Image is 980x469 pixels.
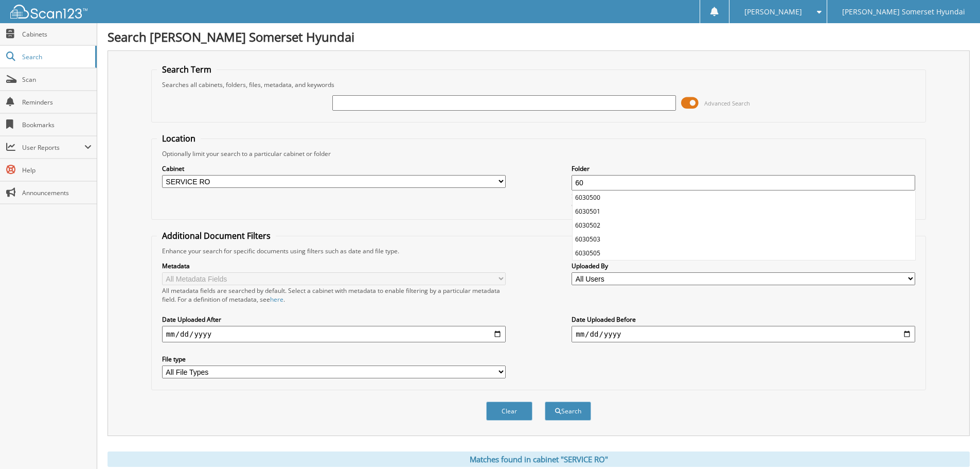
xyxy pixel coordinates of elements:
div: Optionally limit your search to a particular cabinet or folder [157,149,920,158]
li: 6030502 [573,218,915,232]
li: 6030505 [573,246,915,260]
span: Scan [22,75,92,84]
img: scan123-logo-white.svg [10,5,87,19]
span: Bookmarks [22,120,92,129]
input: end [572,326,915,342]
button: Clear [486,402,532,421]
span: Help [22,166,92,175]
label: Date Uploaded Before [572,315,915,324]
span: Reminders [22,98,92,107]
h1: Search [PERSON_NAME] Somerset Hyundai [108,28,970,45]
legend: Location [157,133,201,144]
span: Cabinets [22,30,92,39]
div: Enhance your search for specific documents using filters such as date and file type. [157,247,920,255]
legend: Additional Document Filters [157,230,276,241]
label: Metadata [162,262,506,270]
div: Matches found in cabinet "SERVICE RO" [108,451,970,467]
input: start [162,326,506,342]
span: Search [22,53,90,61]
li: 6030503 [573,232,915,246]
span: User Reports [22,143,84,152]
li: 6030501 [573,204,915,218]
label: File type [162,355,506,363]
span: Announcements [22,188,92,197]
legend: Search Term [157,64,217,75]
label: Cabinet [162,164,506,173]
div: Searches all cabinets, folders, files, metadata, and keywords [157,80,920,89]
span: [PERSON_NAME] Somerset Hyundai [842,9,965,15]
label: Uploaded By [572,262,915,270]
label: Folder [572,164,915,173]
li: 6030506 [573,260,915,274]
label: Date Uploaded After [162,315,506,324]
div: All metadata fields are searched by default. Select a cabinet with metadata to enable filtering b... [162,286,506,304]
iframe: Chat Widget [929,420,980,469]
span: Advanced Search [704,99,750,107]
button: Search [545,402,591,421]
li: 6030500 [573,190,915,204]
span: [PERSON_NAME] [744,9,802,15]
a: here [270,295,283,304]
